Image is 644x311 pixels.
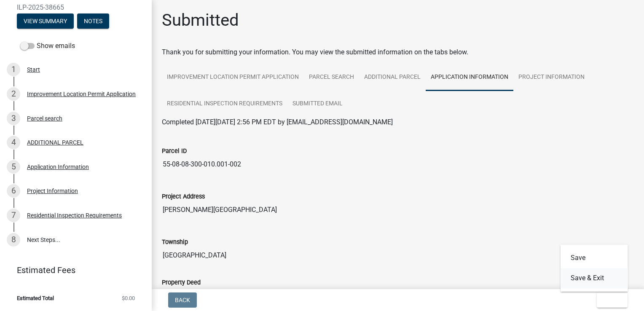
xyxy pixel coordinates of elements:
div: Thank you for submitting your information. You may view the submitted information on the tabs below. [162,47,634,57]
button: Notes [77,13,109,29]
a: ADDITIONAL PARCEL [359,64,426,91]
label: Show emails [20,41,75,51]
label: Township [162,239,188,245]
div: 8 [7,233,20,247]
span: Exit [604,297,616,303]
label: Project Address [162,194,205,200]
wm-modal-confirm: Summary [17,18,74,25]
a: Improvement Location Permit Application [162,64,304,91]
div: 6 [7,184,20,198]
span: Estimated Total [17,295,54,301]
a: Residential Inspection Requirements [162,91,287,118]
a: Estimated Fees [7,262,138,279]
a: Project Information [513,64,590,91]
span: Back [175,297,190,303]
button: Exit [597,292,628,308]
div: 4 [7,136,20,149]
div: Exit [561,244,628,292]
wm-modal-confirm: Notes [77,18,109,25]
div: Parcel search [27,115,62,121]
div: 5 [7,160,20,174]
a: Submitted Email [287,91,348,118]
span: $0.00 [122,295,135,301]
div: Improvement Location Permit Application [27,91,136,97]
div: Application Information [27,164,89,170]
div: Residential Inspection Requirements [27,212,122,218]
button: Back [168,292,197,308]
div: ADDITIONAL PARCEL [27,139,83,145]
label: Parcel ID [162,148,187,154]
div: 7 [7,209,20,222]
div: 2 [7,87,20,101]
div: Start [27,67,40,72]
span: ILP-2025-38665 [17,3,135,11]
div: 1 [7,63,20,76]
a: Application Information [426,64,513,91]
label: Property Deed [162,280,201,286]
button: View Summary [17,13,74,29]
div: Project Information [27,188,78,194]
button: Save & Exit [561,268,628,288]
div: 3 [7,112,20,125]
a: Parcel search [304,64,359,91]
button: Save [561,248,628,268]
span: Completed [DATE][DATE] 2:56 PM EDT by [EMAIL_ADDRESS][DOMAIN_NAME] [162,118,393,126]
h1: Submitted [162,10,239,30]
